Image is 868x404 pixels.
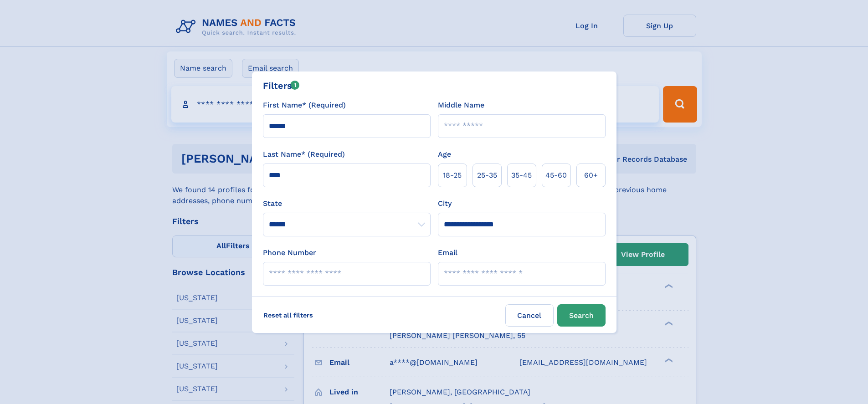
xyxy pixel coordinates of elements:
label: First Name* (Required) [263,100,346,111]
label: Age [438,149,451,160]
label: Email [438,247,457,258]
span: 45‑60 [545,170,567,181]
label: Last Name* (Required) [263,149,345,160]
div: Filters [263,79,300,92]
span: 25‑35 [477,170,497,181]
label: Cancel [505,304,554,327]
label: City [438,198,452,209]
label: Middle Name [438,100,484,111]
label: Phone Number [263,247,316,258]
span: 35‑45 [511,170,532,181]
label: Reset all filters [257,304,319,326]
button: Search [557,304,606,327]
label: State [263,198,431,209]
span: 18‑25 [443,170,462,181]
span: 60+ [584,170,598,181]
